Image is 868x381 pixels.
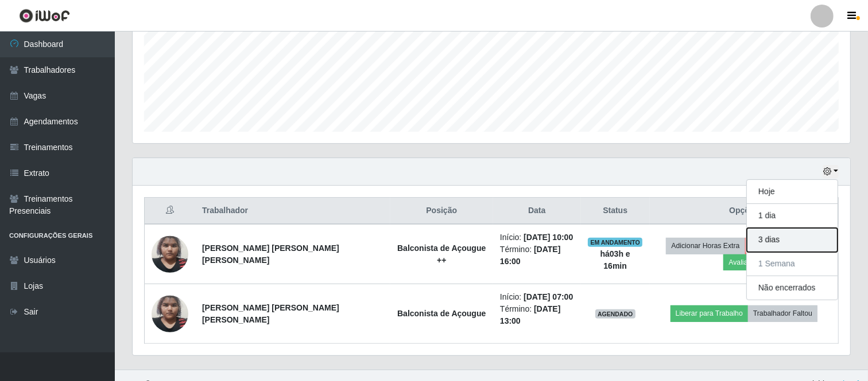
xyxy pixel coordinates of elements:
[19,9,70,23] img: CoreUI Logo
[524,292,573,301] time: [DATE] 07:00
[500,231,574,243] li: Início:
[524,233,573,242] time: [DATE] 10:00
[500,243,574,268] li: Término:
[650,198,839,225] th: Opções
[666,238,745,254] button: Adicionar Horas Extra
[600,249,630,270] strong: há 03 h e 16 min
[397,309,486,318] strong: Balconista de Açougue
[152,230,188,278] img: 1701273073882.jpeg
[671,305,748,321] button: Liberar para Trabalho
[202,243,339,265] strong: [PERSON_NAME] [PERSON_NAME] [PERSON_NAME]
[747,276,838,300] button: Não encerrados
[723,254,764,270] button: Avaliação
[581,198,650,225] th: Status
[500,303,574,327] li: Término:
[748,305,817,321] button: Trabalhador Faltou
[747,228,838,252] button: 3 dias
[152,289,188,338] img: 1701273073882.jpeg
[195,198,390,225] th: Trabalhador
[390,198,493,225] th: Posição
[397,243,486,265] strong: Balconista de Açougue ++
[500,291,574,303] li: Início:
[745,238,822,254] button: Forçar Encerramento
[493,198,581,225] th: Data
[747,252,838,276] button: 1 Semana
[202,303,339,324] strong: [PERSON_NAME] [PERSON_NAME] [PERSON_NAME]
[747,204,838,228] button: 1 dia
[747,180,838,204] button: Hoje
[595,309,635,319] span: AGENDADO
[588,238,642,247] span: EM ANDAMENTO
